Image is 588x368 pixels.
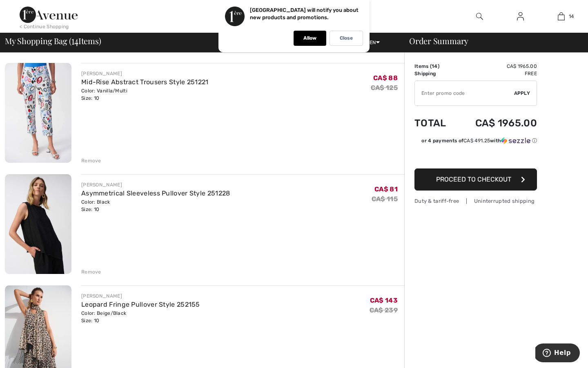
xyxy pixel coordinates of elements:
td: CA$ 1965.00 [456,63,537,70]
img: search the website [476,11,483,21]
p: Allow [303,35,316,41]
div: Remove [81,157,101,164]
div: Color: Black Size: 10 [81,198,230,213]
div: or 4 payments ofCA$ 491.25withSezzle Click to learn more about Sezzle [414,137,537,147]
span: CA$ 491.25 [463,138,490,144]
button: Proceed to Checkout [414,168,537,191]
img: 1ère Avenue [20,7,78,23]
td: Items ( ) [414,63,456,70]
img: Mid-Rise Abstract Trousers Style 251221 [5,63,71,163]
div: Color: Beige/Black Size: 10 [81,310,200,324]
td: Shipping [414,70,456,77]
a: Leopard Fringe Pullover Style 252155 [81,301,200,308]
div: Color: Vanilla/Multi Size: 10 [81,87,209,102]
div: Order Summary [399,37,583,45]
a: Asymmetrical Sleeveless Pullover Style 251228 [81,189,230,197]
s: CA$ 115 [372,195,398,203]
img: Sezzle [501,137,530,144]
input: Promo code [415,81,514,105]
a: Sign In [510,11,530,22]
span: Proceed to Checkout [436,175,511,183]
span: CA$ 88 [373,74,398,82]
div: or 4 payments of with [421,137,537,144]
span: 14 [432,63,438,69]
s: CA$ 125 [371,84,398,92]
span: CA$ 81 [374,185,398,193]
iframe: Opens a widget where you can find more information [535,343,580,364]
img: My Info [517,11,524,21]
span: EN [370,40,380,45]
iframe: PayPal-paypal [414,147,537,166]
td: Total [414,109,456,137]
div: [PERSON_NAME] [81,181,230,188]
div: Duty & tariff-free | Uninterrupted shipping [414,197,537,205]
span: 14 [569,13,574,20]
span: 14 [71,35,78,45]
div: < Continue Shopping [20,23,69,30]
p: Close [340,35,353,41]
a: 14 [541,11,581,21]
p: [GEOGRAPHIC_DATA] will notify you about new products and promotions. [250,7,359,20]
img: My Bag [558,11,565,21]
div: [PERSON_NAME] [81,70,209,77]
span: CA$ 143 [370,296,398,304]
a: Mid-Rise Abstract Trousers Style 251221 [81,78,209,86]
s: CA$ 239 [370,306,398,314]
span: Apply [514,90,530,97]
div: [PERSON_NAME] [81,292,200,300]
td: Free [456,70,537,77]
div: Remove [81,268,101,276]
span: My Shopping Bag ( Items) [5,37,101,45]
img: Asymmetrical Sleeveless Pullover Style 251228 [5,174,71,274]
td: CA$ 1965.00 [456,109,537,137]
